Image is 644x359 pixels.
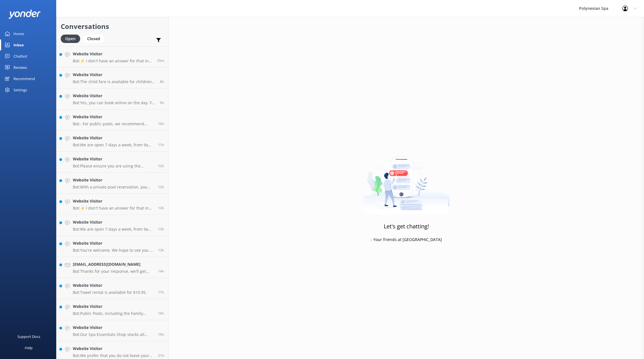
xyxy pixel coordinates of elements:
[73,311,154,316] p: Bot: Public Pools, including the Family Pools, Deluxe Lake Spa, and Pavilion Adult Pools, start a...
[73,163,154,169] p: Bot: Please ensure you are using the promo code "THERAPY209" when booking the Pure Fiji Moisture ...
[73,227,154,232] p: Bot: We are open 7 days a week, from 9am to 11pm, including all public holidays and [DATE].
[25,342,33,353] div: Help
[73,100,156,105] p: Bot: Yes, you can book online on the day. For hot pools, visit [URL][DOMAIN_NAME], and for spa th...
[73,332,154,337] p: Bot: Our Spa Essentials Shop stocks all types of swimwear, including bikinis, year-round.
[61,35,80,43] div: Open
[158,269,164,274] span: Aug 20 2025 07:35pm (UTC +12:00) Pacific/Auckland
[158,332,164,337] span: Aug 20 2025 01:53pm (UTC +12:00) Pacific/Auckland
[73,219,154,225] h4: Website Visitor
[371,237,442,243] p: - Your friends at [GEOGRAPHIC_DATA]
[17,331,40,342] div: Support Docs
[73,121,154,126] p: Bot: - For public pools, we recommend spending 1 to 3 hours, but there is no limit on how long yo...
[13,28,24,39] div: Home
[73,93,156,99] h4: Website Visitor
[73,282,147,288] h4: Website Visitor
[158,353,164,358] span: Aug 20 2025 11:55am (UTC +12:00) Pacific/Auckland
[61,35,83,42] a: Open
[73,72,156,78] h4: Website Visitor
[158,206,164,210] span: Aug 20 2025 09:00pm (UTC +12:00) Pacific/Auckland
[61,21,164,32] h2: Conversations
[73,353,154,358] p: Bot: We prefer that you do not leave your luggage with us as we do not have a secure facility for...
[57,215,168,236] a: Website VisitorBot:We are open 7 days a week, from 9am to 11pm, including all public holidays and...
[158,142,164,147] span: Aug 20 2025 09:50pm (UTC +12:00) Pacific/Auckland
[13,39,24,51] div: Inbox
[73,177,154,183] h4: Website Visitor
[57,299,168,320] a: Website VisitorBot:Public Pools, including the Family Pools, Deluxe Lake Spa, and Pavilion Adult ...
[57,257,168,278] a: [EMAIL_ADDRESS][DOMAIN_NAME]Bot:Thanks for your response, we'll get back to you as soon as we can...
[73,142,154,147] p: Bot: We are open 7 days a week, from 9am to 11pm, including all public holidays and [DATE]. The l...
[57,236,168,257] a: Website VisitorBot:You're welcome. We hope to see you at [GEOGRAPHIC_DATA] soon!13h
[73,248,154,253] p: Bot: You're welcome. We hope to see you at [GEOGRAPHIC_DATA] soon!
[57,88,168,110] a: Website VisitorBot:Yes, you can book online on the day. For hot pools, visit [URL][DOMAIN_NAME], ...
[73,240,154,246] h4: Website Visitor
[384,222,429,231] h3: Let's get chatting!
[57,173,168,194] a: Website VisitorBot:With a private pool reservation, you only get access to the private pool you h...
[158,121,164,126] span: Aug 20 2025 11:06pm (UTC +12:00) Pacific/Auckland
[13,62,27,73] div: Reviews
[73,135,154,141] h4: Website Visitor
[57,46,168,67] a: Website VisitorBot:⚡ I don't have an answer for that in my knowledge base. Please try and rephras...
[57,194,168,215] a: Website VisitorBot:⚡ I don't have an answer for that in my knowledge base. Please try and rephras...
[73,269,154,274] p: Bot: Thanks for your response, we'll get back to you as soon as we can during opening hours.
[73,79,156,84] p: Bot: The child fare is available for children aged [DEMOGRAPHIC_DATA] for private pools, and for ...
[160,79,164,84] span: Aug 21 2025 12:59am (UTC +12:00) Pacific/Auckland
[160,100,164,105] span: Aug 21 2025 12:28am (UTC +12:00) Pacific/Auckland
[13,84,27,96] div: Settings
[73,324,154,331] h4: Website Visitor
[57,278,168,299] a: Website VisitorBot:Towel rental is available for $10.95.17h
[73,58,153,63] p: Bot: ⚡ I don't have an answer for that in my knowledge base. Please try and rephrase your questio...
[158,248,164,253] span: Aug 20 2025 07:54pm (UTC +12:00) Pacific/Auckland
[158,311,164,316] span: Aug 20 2025 02:01pm (UTC +12:00) Pacific/Auckland
[158,163,164,168] span: Aug 20 2025 09:29pm (UTC +12:00) Pacific/Auckland
[8,10,41,19] img: yonder-white-logo.png
[57,320,168,341] a: Website VisitorBot:Our Spa Essentials Shop stocks all types of swimwear, including bikinis, year-...
[73,198,154,204] h4: Website Visitor
[73,290,147,295] p: Bot: Towel rental is available for $10.95.
[57,152,168,173] a: Website VisitorBot:Please ensure you are using the promo code "THERAPY209" when booking the Pure ...
[13,73,35,84] div: Recommend
[73,346,154,352] h4: Website Visitor
[57,131,168,152] a: Website VisitorBot:We are open 7 days a week, from 9am to 11pm, including all public holidays and...
[57,67,168,88] a: Website VisitorBot:The child fare is available for children aged [DEMOGRAPHIC_DATA] for private p...
[73,51,153,57] h4: Website Visitor
[363,144,450,215] img: artwork of a man stealing a conversation from at giant smartphone
[13,51,27,62] div: Chatbot
[73,261,154,267] h4: [EMAIL_ADDRESS][DOMAIN_NAME]
[57,110,168,131] a: Website VisitorBot:- For public pools, we recommend spending 1 to 3 hours, but there is no limit ...
[73,156,154,162] h4: Website Visitor
[158,227,164,231] span: Aug 20 2025 08:03pm (UTC +12:00) Pacific/Auckland
[73,303,154,310] h4: Website Visitor
[158,290,164,295] span: Aug 20 2025 04:00pm (UTC +12:00) Pacific/Auckland
[158,185,164,189] span: Aug 20 2025 09:13pm (UTC +12:00) Pacific/Auckland
[83,35,107,42] a: Closed
[73,185,154,190] p: Bot: With a private pool reservation, you only get access to the private pool you have booked. If...
[157,58,164,63] span: Aug 21 2025 09:20am (UTC +12:00) Pacific/Auckland
[73,206,154,211] p: Bot: ⚡ I don't have an answer for that in my knowledge base. Please try and rephrase your questio...
[73,114,154,120] h4: Website Visitor
[83,35,104,43] div: Closed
